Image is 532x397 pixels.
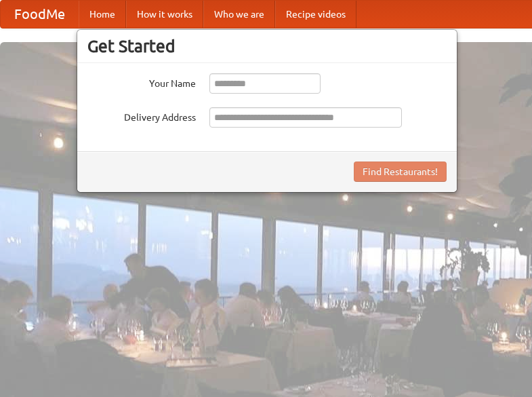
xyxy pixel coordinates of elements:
[275,1,356,28] a: Recipe videos
[87,73,196,90] label: Your Name
[87,107,196,124] label: Delivery Address
[1,1,79,28] a: FoodMe
[126,1,203,28] a: How it works
[354,162,447,182] button: Find Restaurants!
[203,1,275,28] a: Who we are
[79,1,126,28] a: Home
[87,36,447,56] h3: Get Started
